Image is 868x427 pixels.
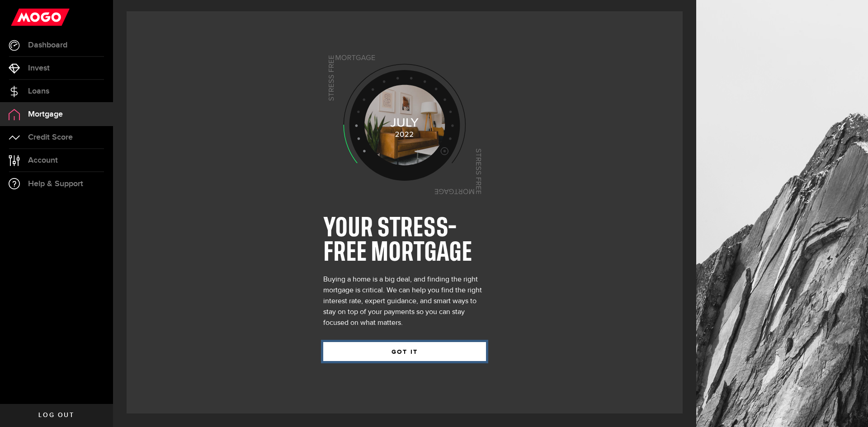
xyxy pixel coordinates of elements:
span: Account [28,156,58,164]
span: Loans [28,87,49,95]
span: Dashboard [28,41,67,49]
div: Buying a home is a big deal, and finding the right mortgage is critical. We can help you find the... [323,274,486,328]
h1: YOUR STRESS-FREE MORTGAGE [323,216,486,265]
button: GOT IT [323,342,486,361]
span: Help & Support [28,180,83,188]
span: Mortgage [28,110,63,118]
span: Credit Score [28,133,73,141]
span: Invest [28,64,50,72]
span: Log out [38,412,74,418]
